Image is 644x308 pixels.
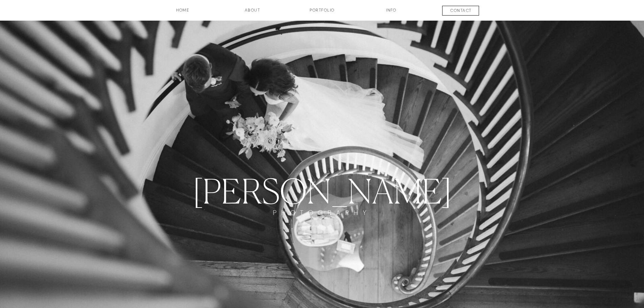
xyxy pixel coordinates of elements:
[436,7,486,16] a: contact
[297,7,347,19] a: Portfolio
[375,7,408,19] a: INFO
[236,7,269,19] a: about
[265,209,380,229] a: PHOTOGRAPHY
[158,7,208,19] a: HOME
[178,171,467,209] a: [PERSON_NAME]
